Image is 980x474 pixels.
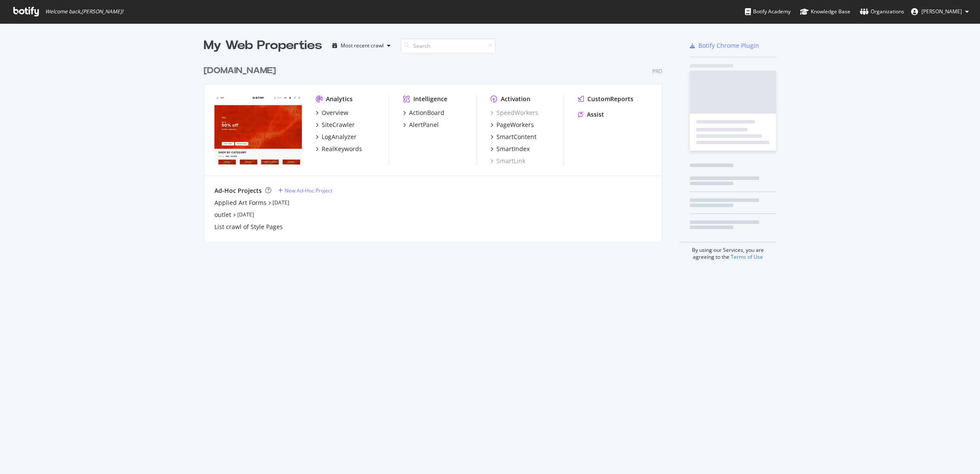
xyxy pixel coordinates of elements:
[403,121,439,129] a: AlertPanel
[860,7,904,16] div: Organizations
[322,133,357,141] div: LogAnalyzer
[490,133,537,141] a: SmartContent
[341,43,384,48] div: Most recent crawl
[578,95,633,103] a: CustomReports
[731,253,763,260] a: Terms of Use
[329,39,394,53] button: Most recent crawl
[496,133,537,141] div: SmartContent
[587,95,633,103] div: CustomReports
[578,110,604,119] a: Assist
[45,8,123,15] span: Welcome back, [PERSON_NAME] !
[745,7,791,16] div: Botify Academy
[285,187,332,194] div: New Ad-Hoc Project
[237,211,254,218] a: [DATE]
[326,95,353,103] div: Analytics
[490,145,530,153] a: SmartIndex
[316,121,355,129] a: SiteCrawler
[273,199,289,206] a: [DATE]
[214,211,231,219] a: outlet
[409,108,444,117] div: ActionBoard
[214,95,302,164] img: www.g-star.com
[652,68,662,75] div: Pro
[204,65,279,77] a: [DOMAIN_NAME]
[278,187,332,194] a: New Ad-Hoc Project
[204,37,322,54] div: My Web Properties
[921,8,962,15] span: Nadine Kraegeloh
[587,110,604,119] div: Assist
[496,145,530,153] div: SmartIndex
[316,108,348,117] a: Overview
[214,223,283,231] a: List crawl of Style Pages
[204,65,276,77] div: [DOMAIN_NAME]
[698,41,759,50] div: Botify Chrome Plugin
[322,145,362,153] div: RealKeywords
[322,108,348,117] div: Overview
[490,157,525,165] a: SmartLink
[214,186,262,195] div: Ad-Hoc Projects
[322,121,355,129] div: SiteCrawler
[204,54,669,241] div: grid
[800,7,850,16] div: Knowledge Base
[316,145,362,153] a: RealKeywords
[501,95,530,103] div: Activation
[690,41,759,50] a: Botify Chrome Plugin
[214,198,267,207] a: Applied Art Forms
[413,95,447,103] div: Intelligence
[904,5,976,19] button: [PERSON_NAME]
[401,38,496,53] input: Search
[490,121,534,129] a: PageWorkers
[316,133,357,141] a: LogAnalyzer
[679,242,776,260] div: By using our Services, you are agreeing to the
[496,121,534,129] div: PageWorkers
[409,121,439,129] div: AlertPanel
[490,108,538,117] a: SpeedWorkers
[403,108,444,117] a: ActionBoard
